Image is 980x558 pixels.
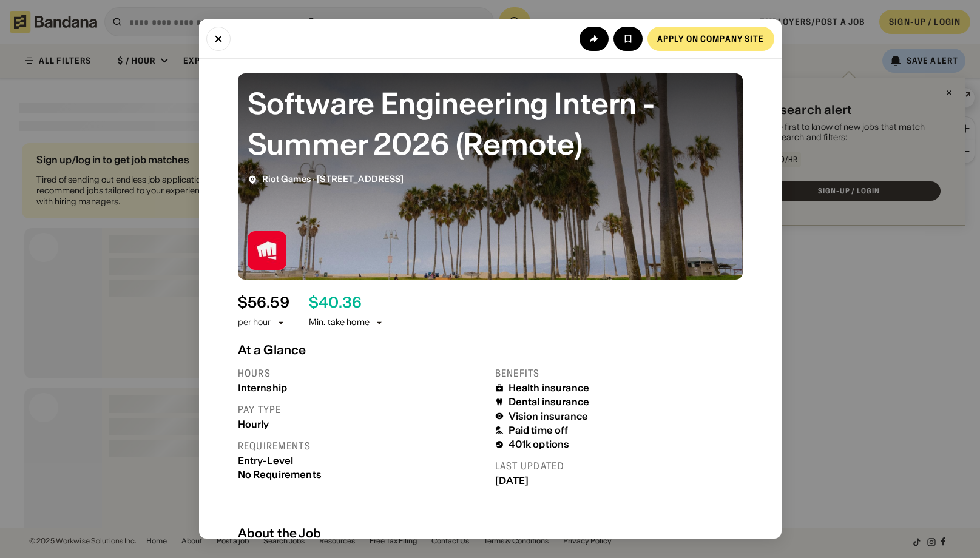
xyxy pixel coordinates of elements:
[238,419,485,430] div: Hourly
[495,460,743,472] div: Last updated
[238,440,485,452] div: Requirements
[509,396,590,408] div: Dental insurance
[238,382,485,394] div: Internship
[509,411,589,422] div: Vision insurance
[657,35,765,43] div: Apply on company site
[262,173,311,184] a: Riot Games
[248,231,286,270] img: Riot Games logo
[495,475,743,486] div: [DATE]
[309,317,384,329] div: Min. take home
[238,526,743,540] div: About the Job
[317,173,404,184] a: [STREET_ADDRESS]
[238,469,485,480] div: No Requirements
[206,27,231,51] button: Close
[262,174,404,184] div: ·
[309,294,362,312] div: $ 40.36
[238,317,271,329] div: per hour
[509,425,569,436] div: Paid time off
[238,294,289,312] div: $ 56.59
[238,367,485,380] div: Hours
[238,403,485,416] div: Pay type
[238,455,485,466] div: Entry-Level
[495,367,743,380] div: Benefits
[509,439,570,450] div: 401k options
[238,343,743,357] div: At a Glance
[248,83,733,164] div: Software Engineering Intern - Summer 2026 (Remote)
[509,382,590,394] div: Health insurance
